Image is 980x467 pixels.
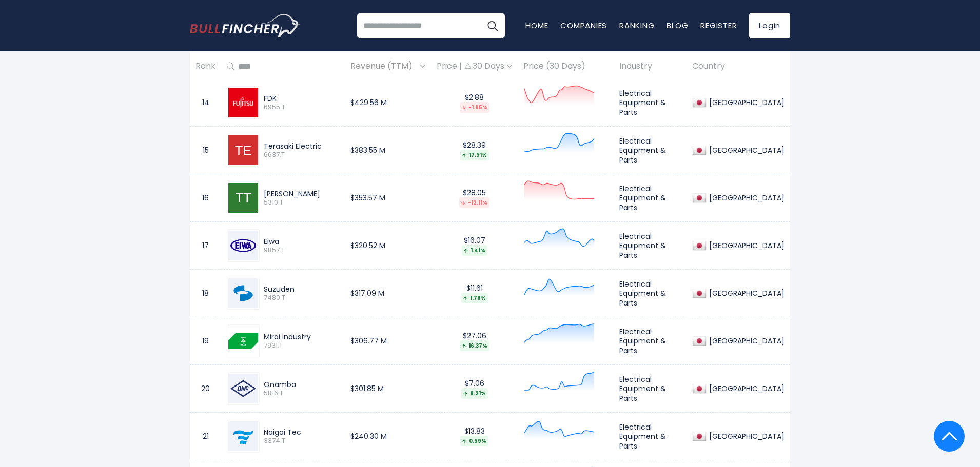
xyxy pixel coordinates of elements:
[228,421,258,451] img: 3374.T.png
[462,245,487,256] div: 1.41%
[345,413,431,460] td: $240.30 M
[707,193,785,202] div: [GEOGRAPHIC_DATA]
[437,61,512,72] div: Price | 30 Days
[460,436,488,446] div: 0.59%
[707,98,785,107] div: [GEOGRAPHIC_DATA]
[345,365,431,413] td: $301.85 M
[264,294,339,302] span: 7480.T
[264,237,339,246] div: Eiwa
[614,413,687,460] td: Electrical Equipment & Parts
[707,384,785,393] div: [GEOGRAPHIC_DATA]
[264,198,339,207] span: 5310.T
[264,285,339,294] div: Suzuden
[190,14,300,37] img: bullfincher logo
[460,340,489,351] div: 16.37%
[190,14,300,37] a: Go to homepage
[707,432,785,441] div: [GEOGRAPHIC_DATA]
[518,51,614,82] th: Price (30 Days)
[345,270,431,317] td: $317.09 M
[190,270,221,317] td: 18
[687,51,790,82] th: Country
[190,51,221,82] th: Rank
[460,102,489,113] div: -1.85%
[264,94,339,103] div: FDK
[228,374,258,403] img: 5816.T.png
[264,103,339,112] span: 6955.T
[264,341,339,350] span: 7931.T
[264,389,339,398] span: 5816.T
[190,317,221,365] td: 19
[190,413,221,460] td: 21
[614,222,687,270] td: Electrical Equipment & Parts
[707,146,785,155] div: [GEOGRAPHIC_DATA]
[700,20,737,31] a: Register
[614,79,687,127] td: Electrical Equipment & Parts
[264,246,339,255] span: 9857.T
[437,188,512,208] div: $28.05
[190,222,221,270] td: 17
[614,174,687,222] td: Electrical Equipment & Parts
[264,437,339,445] span: 3374.T
[614,365,687,413] td: Electrical Equipment & Parts
[264,332,339,341] div: Mirai Industry
[437,93,512,113] div: $2.88
[228,278,258,308] img: 7480.T.png
[614,51,687,82] th: Industry
[749,13,790,38] a: Login
[228,88,258,117] img: 6955.T.png
[190,127,221,174] td: 15
[190,174,221,222] td: 16
[437,236,512,256] div: $16.07
[614,127,687,174] td: Electrical Equipment & Parts
[437,379,512,399] div: $7.06
[459,197,489,208] div: -12.11%
[345,79,431,127] td: $429.56 M
[437,331,512,351] div: $27.06
[461,388,488,399] div: 8.21%
[264,141,339,151] div: Terasaki Electric
[264,380,339,389] div: Onamba
[190,79,221,127] td: 14
[619,20,654,31] a: Ranking
[345,127,431,174] td: $383.55 M
[264,428,339,437] div: Naigai Tec
[460,150,489,160] div: 17.51%
[345,317,431,365] td: $306.77 M
[437,283,512,303] div: $11.61
[461,293,488,303] div: 1.78%
[560,20,607,31] a: Companies
[667,20,688,31] a: Blog
[707,336,785,346] div: [GEOGRAPHIC_DATA]
[480,13,505,38] button: Search
[190,365,221,413] td: 20
[264,151,339,159] span: 6637.T
[228,231,258,260] img: 9857.T.png
[345,222,431,270] td: $320.52 M
[437,427,512,446] div: $13.83
[525,20,548,31] a: Home
[345,174,431,222] td: $353.57 M
[437,140,512,160] div: $28.39
[614,270,687,317] td: Electrical Equipment & Parts
[350,58,418,74] span: Revenue (TTM)
[707,241,785,250] div: [GEOGRAPHIC_DATA]
[707,289,785,298] div: [GEOGRAPHIC_DATA]
[264,189,339,198] div: [PERSON_NAME]
[228,333,258,349] img: 7931.T.png
[614,317,687,365] td: Electrical Equipment & Parts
